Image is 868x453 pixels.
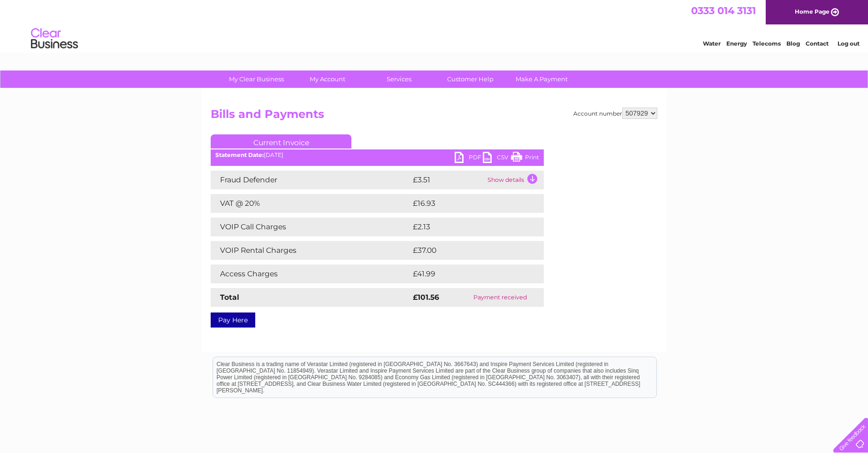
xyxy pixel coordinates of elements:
[483,152,511,165] a: CSV
[220,293,239,302] strong: Total
[432,70,509,88] a: Customer Help
[30,24,78,53] img: logo.png
[457,288,544,307] td: Payment received
[511,152,539,165] a: Print
[411,194,524,213] td: £16.93
[211,312,255,328] a: Pay Here
[211,134,351,148] a: Current Invoice
[411,241,525,260] td: £37.00
[691,5,756,16] a: 0333 014 3131
[211,108,657,125] h2: Bills and Payments
[211,194,411,213] td: VAT @ 20%
[211,171,411,189] td: Fraud Defender
[753,40,781,47] a: Telecoms
[211,218,411,236] td: VOIP Call Charges
[726,40,747,47] a: Energy
[806,40,829,47] a: Contact
[503,70,580,88] a: Make A Payment
[411,265,524,283] td: £41.99
[211,152,544,158] div: [DATE]
[411,171,485,189] td: £3.51
[218,70,295,88] a: My Clear Business
[703,40,721,47] a: Water
[573,108,657,119] div: Account number
[211,265,411,283] td: Access Charges
[211,241,411,260] td: VOIP Rental Charges
[485,171,544,189] td: Show details
[413,293,439,302] strong: £101.56
[215,151,264,158] b: Statement Date:
[455,152,483,165] a: PDF
[360,70,438,88] a: Services
[213,5,656,46] div: Clear Business is a trading name of Verastar Limited (registered in [GEOGRAPHIC_DATA] No. 3667643...
[786,40,800,47] a: Blog
[838,40,860,47] a: Log out
[411,218,520,236] td: £2.13
[289,70,366,88] a: My Account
